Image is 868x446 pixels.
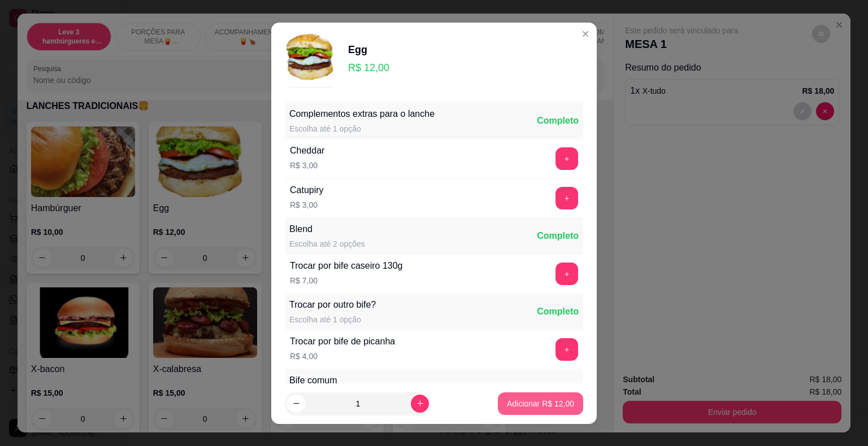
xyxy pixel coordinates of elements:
div: Complementos extras para o lanche [289,107,435,121]
p: R$ 4,00 [290,351,395,362]
button: add [555,187,578,209]
p: R$ 7,00 [290,275,403,286]
div: Egg [348,42,389,58]
button: Close [576,25,594,43]
div: Completo [537,381,579,394]
div: Trocar por outro bife? [289,298,376,312]
div: Catupiry [290,183,324,197]
div: Blend [289,222,365,236]
button: increase-product-quantity [411,395,429,413]
button: add [555,263,578,285]
div: Cheddar [290,144,324,158]
div: Completo [537,114,579,128]
button: add [555,338,578,361]
p: R$ 3,00 [290,199,324,211]
button: Adicionar R$ 12,00 [498,392,583,415]
p: Adicionar R$ 12,00 [507,398,574,409]
img: product-image [285,32,341,88]
div: Escolha até 1 opção [289,314,376,325]
button: add [555,147,578,170]
p: R$ 3,00 [290,160,324,171]
div: Completo [537,305,579,318]
div: Completo [537,229,579,243]
div: Escolha até 1 opção [289,123,435,134]
div: Escolha até 2 opções [289,238,365,250]
div: Trocar por bife de picanha [290,335,395,348]
div: Trocar por bife caseiro 130g [290,259,403,273]
p: R$ 12,00 [348,60,389,76]
button: decrease-product-quantity [287,395,305,413]
div: Bife comum [289,374,365,387]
